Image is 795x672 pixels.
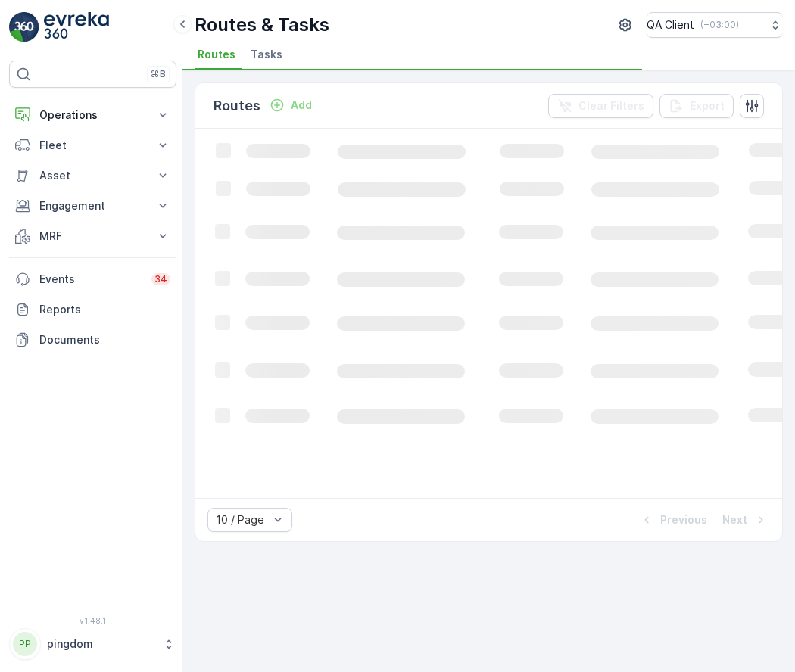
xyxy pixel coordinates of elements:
[39,272,142,287] p: Events
[39,229,146,244] p: MRF
[578,98,644,114] p: Clear Filters
[9,325,176,355] a: Documents
[195,13,329,37] p: Routes & Tasks
[690,98,725,114] p: Export
[251,47,282,62] span: Tasks
[39,332,170,347] p: Documents
[9,264,176,294] a: Events34
[9,616,176,625] span: v 1.48.1
[154,273,167,285] p: 34
[9,628,176,660] button: PPpingdom
[151,68,166,80] p: ⌘B
[39,168,146,183] p: Asset
[647,12,783,38] button: QA Client(+03:00)
[9,221,176,251] button: MRF
[39,138,146,153] p: Fleet
[722,512,747,527] p: Next
[638,511,709,529] button: Previous
[647,17,694,33] p: QA Client
[9,160,176,191] button: Asset
[214,95,260,117] p: Routes
[44,12,109,42] img: logo_light-DOdMpM7g.png
[263,96,318,114] button: Add
[660,512,707,527] p: Previous
[291,98,312,113] p: Add
[548,94,653,118] button: Clear Filters
[39,302,170,317] p: Reports
[9,100,176,130] button: Operations
[39,107,146,123] p: Operations
[9,130,176,160] button: Fleet
[13,632,37,656] div: PP
[39,198,146,213] p: Engagement
[198,47,235,62] span: Routes
[721,511,770,529] button: Next
[47,636,155,652] p: pingdom
[9,191,176,221] button: Engagement
[659,94,734,118] button: Export
[9,294,176,325] a: Reports
[9,12,39,42] img: logo
[700,19,739,31] p: ( +03:00 )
